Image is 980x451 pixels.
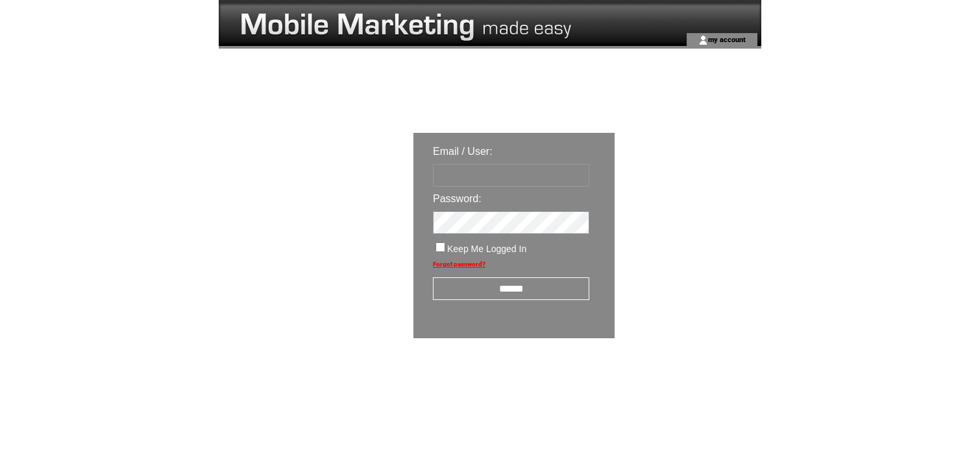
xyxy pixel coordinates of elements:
[433,146,493,157] span: Email / User:
[447,244,526,254] span: Keep Me Logged In
[433,260,485,268] a: Forgot password?
[433,193,482,204] span: Password:
[698,35,708,45] img: account_icon.gif
[652,371,717,387] img: transparent.png
[708,35,746,43] a: my account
